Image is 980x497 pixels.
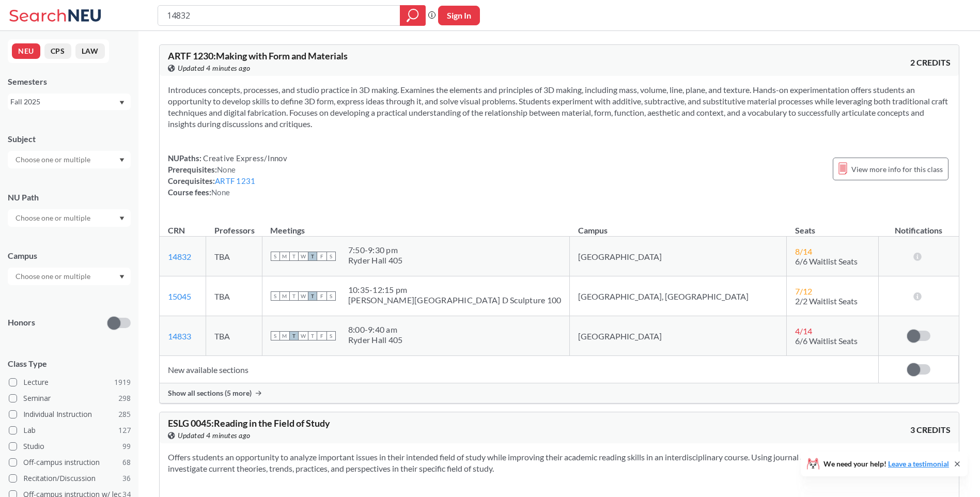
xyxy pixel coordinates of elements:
div: magnifying glass [400,5,426,26]
span: 4 / 14 [795,326,812,336]
span: 8 / 14 [795,246,812,256]
div: Semesters [8,76,131,87]
td: TBA [206,237,262,276]
a: 15045 [168,291,191,301]
input: Class, professor, course number, "phrase" [166,7,393,24]
div: 10:35 - 12:15 pm [348,285,562,295]
span: View more info for this class [851,163,943,176]
label: Recitation/Discussion [9,472,131,485]
span: T [289,331,299,340]
span: T [308,252,317,261]
span: S [326,331,336,340]
a: Leave a testimonial [888,459,949,468]
span: 36 [122,473,131,484]
span: S [326,291,336,301]
svg: Dropdown arrow [119,216,125,221]
span: 99 [122,441,131,452]
span: F [317,252,326,261]
span: W [299,291,308,301]
span: Updated 4 minutes ago [178,63,251,74]
p: Honors [8,317,35,329]
th: Campus [570,214,787,237]
span: 3 CREDITS [910,424,951,436]
span: M [280,331,289,340]
span: S [271,291,280,301]
a: ARTF 1231 [215,176,255,185]
td: TBA [206,276,262,316]
span: None [211,188,230,197]
div: Campus [8,250,131,261]
span: S [271,252,280,261]
span: 2/2 Waitlist Seats [795,296,858,306]
div: NU Path [8,192,131,203]
input: Choose one or multiple [10,153,97,166]
th: Professors [206,214,262,237]
td: New available sections [160,356,879,383]
div: 7:50 - 9:30 pm [348,245,403,255]
div: 8:00 - 9:40 am [348,324,403,335]
span: 1919 [114,377,131,388]
div: Fall 2025 [10,96,118,107]
div: Dropdown arrow [8,268,131,285]
span: T [308,331,317,340]
span: Updated 4 minutes ago [178,430,251,441]
span: W [299,252,308,261]
span: None [217,165,236,174]
span: F [317,291,326,301]
span: W [299,331,308,340]
input: Choose one or multiple [10,270,97,283]
span: 6/6 Waitlist Seats [795,256,858,266]
section: Introduces concepts, processes, and studio practice in 3D making. Examines the elements and princ... [168,84,951,130]
label: Lecture [9,376,131,389]
svg: Dropdown arrow [119,158,125,162]
label: Lab [9,424,131,437]
svg: Dropdown arrow [119,275,125,279]
label: Studio [9,440,131,453]
span: Class Type [8,358,131,369]
span: ARTF 1230 : Making with Form and Materials [168,50,348,61]
th: Meetings [262,214,570,237]
div: NUPaths: Prerequisites: Corequisites: Course fees: [168,152,287,198]
span: ESLG 0045 : Reading in the Field of Study [168,417,330,429]
div: Show all sections (5 more) [160,383,959,403]
td: [GEOGRAPHIC_DATA], [GEOGRAPHIC_DATA] [570,276,787,316]
span: 6/6 Waitlist Seats [795,336,858,346]
span: Creative Express/Innov [201,153,287,163]
span: S [326,252,336,261]
span: T [308,291,317,301]
div: Subject [8,133,131,145]
div: Ryder Hall 405 [348,255,403,266]
button: NEU [12,43,40,59]
input: Choose one or multiple [10,212,97,224]
div: Dropdown arrow [8,209,131,227]
svg: Dropdown arrow [119,101,125,105]
label: Individual Instruction [9,408,131,421]
td: [GEOGRAPHIC_DATA] [570,316,787,356]
button: LAW [75,43,105,59]
a: 14833 [168,331,191,341]
svg: magnifying glass [407,8,419,23]
div: [PERSON_NAME][GEOGRAPHIC_DATA] D Sculpture 100 [348,295,562,305]
span: 298 [118,393,131,404]
span: 7 / 12 [795,286,812,296]
th: Notifications [879,214,959,237]
span: S [271,331,280,340]
button: Sign In [438,6,480,25]
a: 14832 [168,252,191,261]
div: Ryder Hall 405 [348,335,403,345]
span: 2 CREDITS [910,57,951,68]
div: Dropdown arrow [8,151,131,168]
span: We need your help! [823,460,949,468]
span: 68 [122,457,131,468]
td: TBA [206,316,262,356]
div: Fall 2025Dropdown arrow [8,94,131,110]
section: Offers students an opportunity to analyze important issues in their intended field of study while... [168,452,951,474]
label: Seminar [9,392,131,405]
span: M [280,252,289,261]
span: T [289,291,299,301]
span: Show all sections (5 more) [168,389,252,398]
span: M [280,291,289,301]
span: 127 [118,425,131,436]
span: F [317,331,326,340]
div: CRN [168,225,185,236]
